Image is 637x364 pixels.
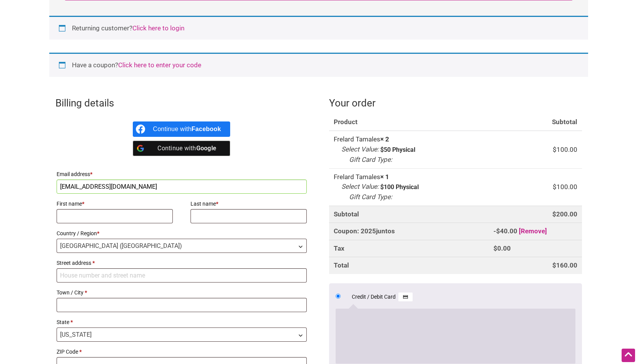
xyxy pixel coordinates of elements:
[57,317,307,327] label: State
[329,223,489,240] th: Coupon: 2025juntos
[398,292,413,301] img: Credit / Debit Card
[329,131,489,168] td: Frelard Tamales
[341,182,379,192] dt: Select Value:
[493,244,511,252] bdi: 0.00
[153,141,221,156] div: Continue with
[57,228,307,239] label: Country / Region
[55,96,308,110] h3: Billing details
[57,239,307,253] span: United States (US)
[118,61,201,69] a: Enter your coupon code
[132,24,184,32] a: Click here to login
[133,141,230,156] a: Continue with <b>Google</b>
[489,223,582,240] td: -
[196,145,217,152] b: Google
[341,145,379,155] dt: Select Value:
[380,184,394,190] p: $100
[329,114,489,131] th: Product
[552,261,577,269] bdi: 160.00
[57,327,307,342] span: State
[329,257,489,274] th: Total
[352,292,413,302] label: Credit / Debit Card
[496,227,500,235] span: $
[392,147,415,153] p: Physical
[553,146,577,153] bdi: 100.00
[553,146,557,153] span: $
[57,287,307,298] label: Town / City
[380,173,389,181] strong: × 1
[519,227,547,235] a: Remove 2025juntos coupon
[622,349,635,362] div: Scroll Back to Top
[349,155,392,165] dt: Gift Card Type:
[340,313,571,357] iframe: Secure payment input frame
[191,198,307,209] label: Last name
[552,261,556,269] span: $
[329,206,489,223] th: Subtotal
[552,210,556,218] span: $
[349,192,392,202] dt: Gift Card Type:
[496,227,517,235] span: 40.00
[553,183,577,191] bdi: 100.00
[329,96,582,110] h3: Your order
[329,240,489,257] th: Tax
[553,183,557,191] span: $
[49,16,588,40] div: Returning customer?
[552,210,577,218] bdi: 200.00
[329,168,489,206] td: Frelard Tamales
[493,244,497,252] span: $
[192,126,221,132] b: Facebook
[396,184,419,190] p: Physical
[57,328,307,341] span: Washington
[57,258,307,268] label: Street address
[49,53,588,77] div: Have a coupon?
[57,268,307,283] input: House number and street name
[380,147,391,153] p: $50
[380,135,389,143] strong: × 2
[489,114,582,131] th: Subtotal
[133,121,230,137] a: Continue with <b>Facebook</b>
[57,169,307,180] label: Email address
[153,121,221,137] div: Continue with
[57,239,307,253] span: Country / Region
[57,198,173,209] label: First name
[57,346,307,357] label: ZIP Code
